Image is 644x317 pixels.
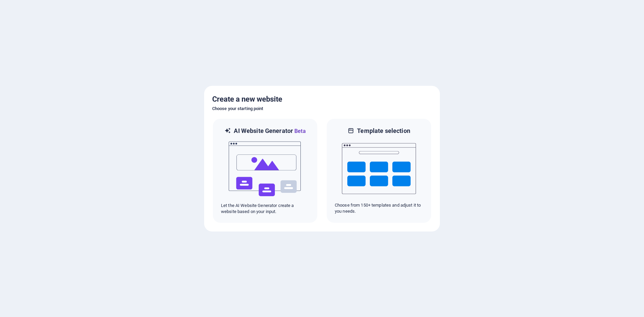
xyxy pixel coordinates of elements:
[228,135,302,203] img: ai
[357,127,410,135] h6: Template selection
[212,105,432,113] h6: Choose your starting point
[234,127,305,135] h6: AI Website Generator
[221,203,309,215] p: Let the AI Website Generator create a website based on your input.
[293,128,306,134] span: Beta
[335,202,423,214] p: Choose from 150+ templates and adjust it to you needs.
[212,94,432,105] h5: Create a new website
[212,118,318,223] div: AI Website GeneratorBetaaiLet the AI Website Generator create a website based on your input.
[326,118,432,223] div: Template selectionChoose from 150+ templates and adjust it to you needs.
